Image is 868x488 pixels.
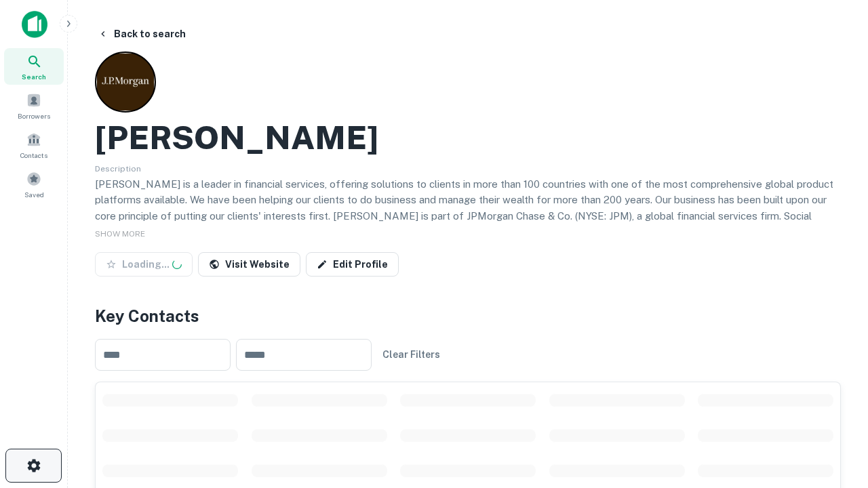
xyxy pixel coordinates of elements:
[198,252,300,277] a: Visit Website
[306,252,399,277] a: Edit Profile
[95,164,141,174] span: Description
[95,304,841,328] h4: Key Contacts
[22,71,46,82] span: Search
[4,127,64,163] a: Contacts
[92,22,191,46] button: Back to search
[377,342,446,367] button: Clear Filters
[95,176,841,256] p: [PERSON_NAME] is a leader in financial services, offering solutions to clients in more than 100 c...
[95,118,378,157] h2: [PERSON_NAME]
[20,150,47,161] span: Contacts
[18,110,50,121] span: Borrowers
[95,229,145,239] span: SHOW MORE
[4,166,64,203] a: Saved
[4,48,64,85] a: Search
[24,189,44,200] span: Saved
[4,87,64,124] a: Borrowers
[22,11,47,38] img: capitalize-icon.png
[800,336,868,401] iframe: Chat Widget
